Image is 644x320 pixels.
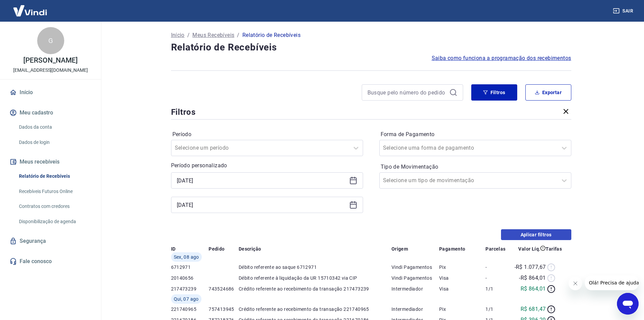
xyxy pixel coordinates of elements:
[485,285,509,292] p: 1/1
[16,135,93,149] a: Dados de login
[187,31,190,39] p: /
[471,84,517,101] button: Filtros
[239,264,391,271] p: Débito referente ao saque 6712971
[171,306,209,313] p: 221740965
[37,27,64,54] div: G
[8,154,93,169] button: Meus recebíveis
[391,285,439,292] p: Intermediador
[485,246,505,252] p: Parcelas
[501,229,571,240] button: Aplicar filtros
[432,54,571,62] a: Saiba como funciona a programação dos recebimentos
[8,105,93,120] button: Meu cadastro
[237,31,239,39] p: /
[16,120,93,134] a: Dados da conta
[617,293,639,315] iframe: Botão para abrir a janela de mensagens
[391,264,439,271] p: Vindi Pagamentos
[172,130,362,138] label: Período
[569,277,582,290] iframe: Fechar mensagem
[16,169,93,183] a: Relatório de Recebíveis
[171,31,185,39] a: Início
[171,264,209,271] p: 6712971
[16,215,93,229] a: Disponibilização de agenda
[174,254,199,260] span: Sex, 08 ago
[381,163,570,171] label: Tipo de Movimentação
[8,85,93,100] a: Início
[585,275,639,290] iframe: Mensagem da empresa
[367,87,447,98] input: Busque pelo número do pedido
[16,185,93,198] a: Recebíveis Futuros Online
[4,5,57,10] span: Olá! Precisa de ajuda?
[391,275,439,281] p: Vindi Pagamentos
[381,130,570,138] label: Forma de Pagamento
[171,275,209,281] p: 20140656
[209,285,239,292] p: 743524686
[439,306,486,313] p: Pix
[171,107,196,118] h5: Filtros
[525,84,571,101] button: Exportar
[209,246,224,252] p: Pedido
[612,5,636,17] button: Sair
[546,246,562,252] p: Tarifas
[521,285,546,293] p: R$ 864,01
[239,246,261,252] p: Descrição
[485,275,509,281] p: -
[515,263,546,271] p: -R$ 1.077,67
[485,264,509,271] p: -
[171,246,176,252] p: ID
[16,199,93,213] a: Contratos com credores
[177,200,347,210] input: Data final
[8,234,93,249] a: Segurança
[171,285,209,292] p: 217473239
[391,246,408,252] p: Origem
[239,285,391,292] p: Crédito referente ao recebimento da transação 217473239
[23,57,77,64] p: [PERSON_NAME]
[439,246,466,252] p: Pagamento
[174,296,199,302] span: Qui, 07 ago
[518,246,540,252] p: Valor Líq.
[192,31,234,39] a: Meus Recebíveis
[439,285,486,292] p: Visa
[485,306,509,313] p: 1/1
[171,162,363,170] p: Período personalizado
[239,275,391,281] p: Débito referente à liquidação da UR 15710342 via CIP
[239,306,391,313] p: Crédito referente ao recebimento da transação 221740965
[519,274,546,282] p: -R$ 864,01
[439,275,486,281] p: Visa
[13,67,88,74] p: [EMAIL_ADDRESS][DOMAIN_NAME]
[391,306,439,313] p: Intermediador
[8,0,52,21] img: Vindi
[171,41,571,54] h4: Relatório de Recebíveis
[8,254,93,269] a: Fale conosco
[209,306,239,313] p: 757413945
[521,305,546,313] p: R$ 681,47
[177,175,347,186] input: Data inicial
[439,264,486,271] p: Pix
[242,31,301,39] p: Relatório de Recebíveis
